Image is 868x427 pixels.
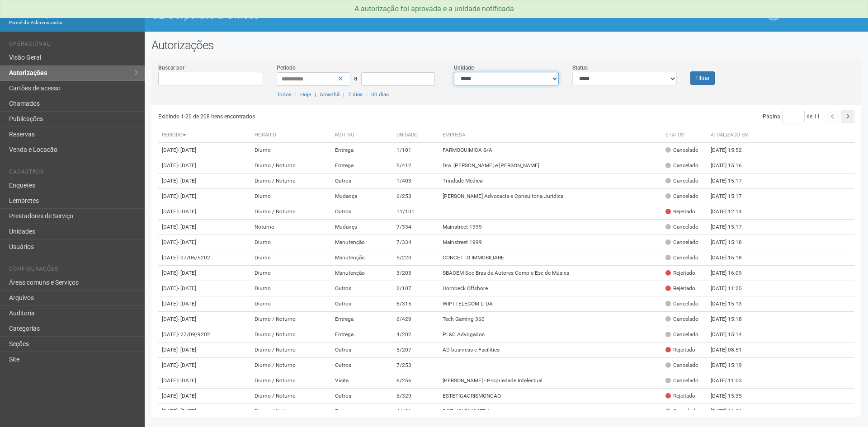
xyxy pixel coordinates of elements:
[393,312,439,327] td: 6/429
[707,174,757,189] td: [DATE] 15:17
[393,235,439,250] td: 7/334
[331,250,393,266] td: Manutenção
[251,358,331,373] td: Diurno / Noturno
[251,189,331,204] td: Diurno
[665,361,698,369] div: Cancelado
[158,220,251,235] td: [DATE]
[331,266,393,281] td: Manutenção
[665,331,698,338] div: Cancelado
[158,266,251,281] td: [DATE]
[393,189,439,204] td: 6/253
[707,143,757,158] td: [DATE] 15:52
[158,174,251,189] td: [DATE]
[251,281,331,296] td: Diurno
[178,408,196,414] span: - [DATE]
[151,38,861,52] h2: Autorizações
[277,64,296,72] label: Período
[707,235,757,250] td: [DATE] 15:18
[295,91,297,98] span: |
[178,300,196,307] span: - [DATE]
[763,113,820,120] span: Página de 11
[331,327,393,343] td: Entrega
[151,9,500,21] h1: O2 Corporate & Offices
[665,408,698,415] div: Cancelado
[393,343,439,358] td: 5/207
[277,91,292,98] a: Todos
[331,220,393,235] td: Mudança
[178,239,196,245] span: - [DATE]
[158,110,507,123] div: Exibindo 1-20 de 208 itens encontrados
[178,162,196,169] span: - [DATE]
[572,64,588,72] label: Status
[690,71,715,85] button: Filtrar
[665,177,698,185] div: Cancelado
[178,208,196,215] span: - [DATE]
[348,91,363,98] a: 7 dias
[158,250,251,266] td: [DATE]
[393,327,439,343] td: 4/202
[251,389,331,404] td: Diurno / Noturno
[665,269,695,277] div: Rejeitado
[158,143,251,158] td: [DATE]
[707,158,757,174] td: [DATE] 15:16
[251,235,331,250] td: Diurno
[9,41,138,50] li: Operacional
[251,404,331,419] td: Diurno / Noturno
[665,346,695,354] div: Rejeitado
[393,373,439,389] td: 6/256
[439,327,662,343] td: PL&C Advogados
[178,285,196,291] span: - [DATE]
[439,235,662,250] td: Mainstreet 1999
[331,204,393,220] td: Outros
[439,143,662,158] td: FARMOQUIMICA S/A
[439,174,662,189] td: Trindade Medical
[178,377,196,384] span: - [DATE]
[665,223,698,231] div: Cancelado
[251,343,331,358] td: Diurno / Noturno
[315,91,316,98] span: |
[178,178,196,184] span: - [DATE]
[439,343,662,358] td: AD business e Facilities
[439,158,662,174] td: Dra. [PERSON_NAME] e [PERSON_NAME]
[707,312,757,327] td: [DATE] 15:18
[707,389,757,404] td: [DATE] 15:35
[251,174,331,189] td: Diurno / Noturno
[9,266,138,275] li: Configurações
[158,327,251,343] td: [DATE]
[707,128,757,143] th: Atualizado em
[331,312,393,327] td: Entrega
[707,266,757,281] td: [DATE] 16:09
[178,193,196,199] span: - [DATE]
[158,235,251,250] td: [DATE]
[354,75,358,82] span: a
[439,281,662,296] td: Hornbeck Offshore
[343,91,344,98] span: |
[331,174,393,189] td: Outros
[251,204,331,220] td: Diurno / Noturno
[393,220,439,235] td: 7/334
[178,347,196,353] span: - [DATE]
[665,377,698,385] div: Cancelado
[158,373,251,389] td: [DATE]
[665,300,698,308] div: Cancelado
[158,358,251,373] td: [DATE]
[158,128,251,143] th: Período
[665,315,698,323] div: Cancelado
[300,91,311,98] a: Hoje
[393,281,439,296] td: 2/107
[393,250,439,266] td: 5/220
[393,266,439,281] td: 3/203
[439,250,662,266] td: CONCETTO IMMOBILIARE
[251,220,331,235] td: Noturno
[439,128,662,143] th: Empresa
[158,296,251,312] td: [DATE]
[393,358,439,373] td: 7/253
[331,389,393,404] td: Outros
[393,389,439,404] td: 6/329
[9,169,138,178] li: Cadastros
[158,189,251,204] td: [DATE]
[707,204,757,220] td: [DATE] 12:14
[178,224,196,230] span: - [DATE]
[707,327,757,343] td: [DATE] 15:14
[178,270,196,276] span: - [DATE]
